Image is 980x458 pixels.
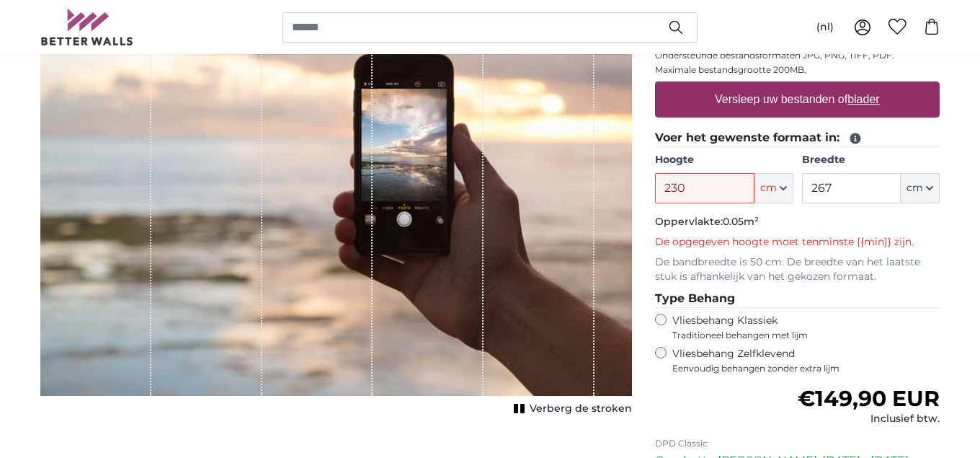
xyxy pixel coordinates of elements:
[655,290,940,308] legend: Type Behang
[906,181,923,195] span: cm
[655,215,940,229] p: Oppervlakte:
[672,314,913,341] label: Vliesbehang Klassiek
[672,363,940,374] span: Eenvoudig behangen zonder extra lijm
[655,153,793,167] label: Hoogte
[40,9,134,45] img: Betterwalls
[847,93,879,105] u: blader
[805,14,845,40] button: (nl)
[802,153,940,167] label: Breedte
[509,399,632,419] button: Verberg de stroken
[723,215,759,228] span: 0.05m²
[655,255,940,284] p: De bandbreedte is 50 cm. De breedte van het laatste stuk is afhankelijk van het gekozen formaat.
[672,347,940,374] label: Vliesbehang Zelfklevend
[798,385,940,412] span: €149,90 EUR
[901,173,940,203] button: cm
[530,402,632,416] span: Verberg de stroken
[754,173,793,203] button: cm
[655,64,940,76] p: Maximale bestandsgrootte 200MB.
[655,50,940,61] p: Ondersteunde bestandsformaten JPG, PNG, TIFF, PDF.
[709,85,886,114] label: Versleep uw bestanden of
[655,235,940,250] p: De opgegeven hoogte moet tenminste {{min}} zijn.
[798,412,940,426] div: Inclusief btw.
[655,129,940,147] legend: Voer het gewenste formaat in:
[655,438,940,449] p: DPD Classic
[760,181,777,195] span: cm
[672,330,913,341] span: Traditioneel behangen met lijm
